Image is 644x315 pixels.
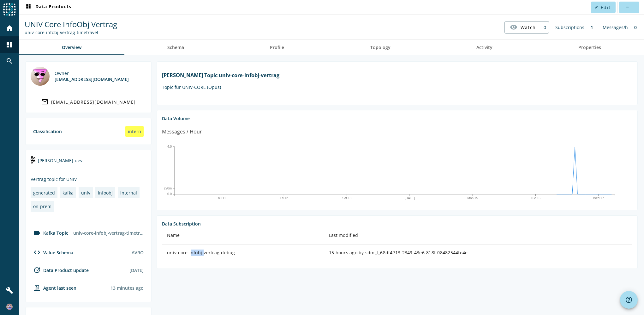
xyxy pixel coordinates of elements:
div: 1 [587,21,596,34]
span: Overview [62,45,81,50]
h1: [PERSON_NAME] Topic univ-core-infobj-vertrag [162,72,632,79]
div: intern [125,126,144,137]
div: Kafka Topic [31,229,68,237]
mat-icon: more_horiz [625,5,629,9]
div: [EMAIL_ADDRESS][DOMAIN_NAME] [55,76,129,82]
mat-icon: search [6,57,13,65]
div: generated [33,190,55,196]
div: kafka [63,190,74,196]
mat-icon: update [33,266,41,274]
div: Vertrag topic for UNIV [31,176,146,182]
div: Data Subscription [162,221,632,227]
div: Classification [33,128,62,134]
div: univ-core-infobj-vertrag-debug [167,250,319,256]
div: Agents typically reports every 15min to 1h [110,285,144,291]
div: [PERSON_NAME]-dev [31,155,146,171]
div: agent-env-test [31,284,76,292]
div: Data Volume [162,115,632,121]
a: [EMAIL_ADDRESS][DOMAIN_NAME] [31,96,146,108]
div: univ-core-infobj-vertrag-timetravel [71,227,146,238]
mat-icon: home [6,24,13,32]
div: Messages/h [599,21,631,34]
div: Subscriptions [552,21,587,34]
span: Edit [601,4,611,10]
img: 798d10c5a9f2a3eb89799e06e38493cd [6,304,13,310]
div: internal [120,190,137,196]
text: Thu 11 [216,196,226,200]
span: Schema [167,45,184,50]
div: [DATE] [129,267,144,273]
button: Watch [505,22,541,33]
span: Topology [370,45,391,50]
text: Wed 17 [593,196,604,200]
span: Data Products [25,3,71,11]
text: Sat 13 [342,196,351,200]
text: 0.0 [167,192,172,196]
mat-icon: mail_outline [41,98,49,106]
mat-icon: help_outline [625,296,633,304]
text: Fri 12 [280,196,288,200]
img: phoenix@mobi.ch [31,67,50,86]
span: Profile [270,45,284,50]
text: 220m [164,186,172,190]
mat-icon: dashboard [25,3,32,11]
span: Watch [521,22,536,33]
p: Topic für UNIV-CORE (Opus) [162,84,632,90]
th: Last modified [324,227,632,244]
div: Data Product update [31,266,89,274]
div: Messages / Hour [162,128,202,136]
div: 0 [541,22,549,33]
td: 15 hours ago by sdm_t_68df4713-2349-43e6-818f-08482544fe4e [324,244,632,261]
mat-icon: label [33,229,41,237]
div: Owner [55,70,129,76]
text: [DATE] [405,196,415,200]
div: Value Schema [31,249,73,256]
div: AVRO [132,250,144,256]
mat-icon: edit [595,5,598,9]
text: 4.0 [167,145,172,148]
button: Data Products [22,2,74,13]
img: kafka-dev [31,156,35,164]
span: Properties [578,45,601,50]
div: univ [81,190,90,196]
img: spoud-logo.svg [3,3,16,16]
mat-icon: build [6,287,13,294]
text: Mon 15 [468,196,478,200]
span: Activity [476,45,492,50]
mat-icon: dashboard [6,41,13,48]
span: UNIV Core InfoObj Vertrag [25,19,117,29]
div: Kafka Topic: univ-core-infobj-vertrag-timetravel [25,29,117,35]
div: [EMAIL_ADDRESS][DOMAIN_NAME] [51,99,136,105]
button: Edit [591,2,616,13]
th: Name [162,227,324,244]
mat-icon: code [33,249,41,256]
div: infoobj [98,190,113,196]
div: 0 [631,21,640,34]
mat-icon: visibility [510,23,517,31]
div: on-prem [33,203,51,209]
text: Tue 16 [531,196,540,200]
